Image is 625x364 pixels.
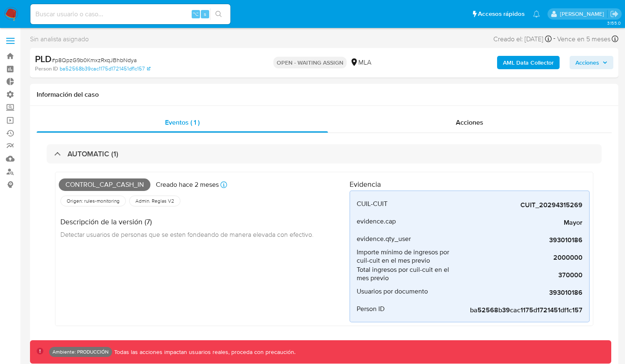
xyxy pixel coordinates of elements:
[67,149,118,158] h3: AUTOMATIC (1)
[610,10,619,18] a: Salir
[478,10,525,18] span: Accesos rápidos
[204,10,206,18] span: s
[30,9,230,20] input: Buscar usuario o caso...
[357,248,457,265] span: Importe mínimo de ingresos por cuil-cuit en el mes previo
[457,289,582,297] span: 393010186
[457,306,582,314] span: ba52568b39cac1175d1721451df1c157
[112,348,295,356] p: Todas las acciones impactan usuarios reales, proceda con precaución.
[357,200,387,208] span: CUIL-CUIT
[52,56,137,64] span: # p8QpzG9b0KmxzRxqJBhbNdya
[457,271,582,279] span: 370000
[357,235,411,243] span: evidence.qty_user
[52,350,109,354] p: Ambiente: PRODUCCIÓN
[457,254,582,262] span: 2000000
[35,52,52,65] b: PLD
[30,35,89,44] span: Sin analista asignado
[357,217,396,226] span: evidence.cap
[493,33,552,45] div: Creado el: [DATE]
[60,230,314,239] span: Detectar usuarios de personas que se esten fondeando de manera elevada con efectivo.
[210,8,227,20] button: search-icon
[135,198,175,204] span: Admin. Reglas V2
[457,218,582,227] span: Mayor
[497,56,560,69] button: AML Data Collector
[357,287,428,296] span: Usuarios por documento
[570,56,613,69] button: Acciones
[575,56,599,69] span: Acciones
[560,10,607,18] p: facundoagustin.borghi@mercadolibre.com
[357,266,457,282] span: Total ingresos por cuil-cuit en el mes previo
[503,56,554,69] b: AML Data Collector
[60,217,314,226] h4: Descripción de la versión (7)
[350,58,371,67] div: MLA
[456,118,483,127] span: Acciones
[553,33,555,45] span: -
[47,144,602,163] div: AUTOMATIC (1)
[457,201,582,209] span: CUIT_20294315269
[35,65,58,73] b: Person ID
[156,180,219,189] p: Creado hace 2 meses
[457,236,582,244] span: 393010186
[59,178,150,191] span: Control_cap_cash_in
[66,198,120,204] span: Origen: rules-monitoring
[557,35,610,44] span: Vence en 5 meses
[37,90,612,99] h1: Información del caso
[533,10,540,18] a: Notificaciones
[350,180,590,189] h4: Evidencia
[165,118,200,127] span: Eventos ( 1 )
[273,57,347,68] p: OPEN - WAITING ASSIGN
[357,305,385,313] span: Person ID
[60,65,150,73] a: ba52568b39cac1175d1721451df1c157
[192,10,199,18] span: ⌥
